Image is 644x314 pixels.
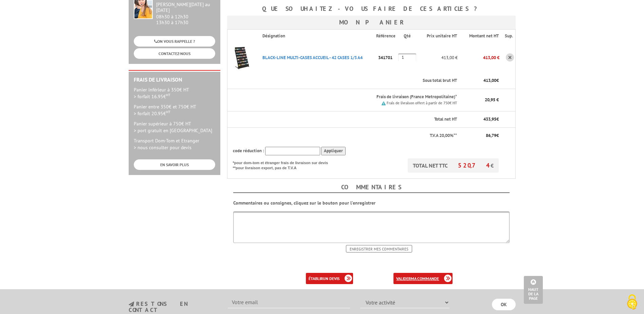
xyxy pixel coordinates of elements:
[483,116,496,122] span: 433,95
[233,133,457,139] p: T.V.A 20,00%**
[458,161,491,169] span: 520,74
[398,29,418,42] th: Qté
[233,158,335,171] p: *pour dom-tom et étranger frais de livraison sur devis **pour livraison export, pas de T.V.A
[134,36,215,47] a: ON VOUS RAPPELLE ?
[156,2,215,13] div: [PERSON_NAME][DATE] au [DATE]
[129,301,218,313] h3: restons en contact
[323,276,339,281] b: un devis
[134,86,215,100] p: Panier inférieur à 350€ HT
[321,147,346,155] input: Appliquer
[166,92,170,97] sup: HT
[382,101,386,105] img: picto.png
[485,97,499,103] span: 20,95 €
[227,44,255,71] img: BLACK-LINE MULTI-CASES ACCUEIL - 42 CASES 1/3 A4
[458,52,500,64] p: 413,00 €
[233,182,510,193] h4: Commentaires
[233,200,375,206] b: Commentaires ou consignes, cliquez sur le bouton pour l'enregistrer
[134,120,215,134] p: Panier supérieur à 750€ HT
[129,301,134,307] img: newsletter.jpg
[408,158,499,173] p: TOTAL NET TTC €
[463,77,499,84] p: €
[418,52,458,64] p: 413,00 €
[257,73,458,89] th: Sous total brut HT
[134,127,212,134] span: > port gratuit en [GEOGRAPHIC_DATA]
[134,159,215,170] a: EN SAVOIR PLUS
[134,103,215,117] p: Panier entre 350€ et 750€ HT
[620,291,644,314] button: Cookies (fenêtre modale)
[134,48,215,59] a: CONTACTEZ-NOUS
[134,77,215,83] h2: Frais de Livraison
[423,33,457,39] p: Prix unitaire HT
[134,144,191,151] span: > nous consulter pour devis
[376,33,398,39] p: Référence
[463,133,499,139] p: €
[346,245,412,252] input: Enregistrer mes commentaires
[387,101,457,105] small: Frais de livraison offert à partir de 750€ HT
[463,116,499,123] p: €
[524,276,543,304] a: Haut de la page
[411,276,439,281] b: ma commande
[499,29,515,42] th: Sup.
[306,273,353,284] a: établirun devis
[483,77,496,83] span: 413,00
[257,29,376,42] th: Désignation
[393,273,453,284] a: validerma commande
[463,33,499,39] p: Montant net HT
[233,116,457,123] p: Total net HT
[156,2,215,25] div: 08h30 à 12h30 13h30 à 17h30
[134,137,215,151] p: Transport Dom-Tom et Etranger
[262,5,480,13] b: Que souhaitez-vous faire de ces articles ?
[134,93,170,100] span: > forfait 16.95€
[166,109,170,114] sup: HT
[486,133,496,138] span: 86,79
[624,294,641,311] img: Cookies (fenêtre modale)
[134,110,170,117] span: > forfait 20.95€
[492,299,516,310] input: OK
[228,297,350,308] input: Votre email
[262,55,363,60] a: BLACK-LINE MULTI-CASES ACCUEIL - 42 CASES 1/3 A4
[262,94,457,100] p: Frais de livraison (France Metropolitaine)*
[233,148,264,154] span: code réduction :
[227,16,516,29] h3: Mon panier
[376,52,398,64] p: 341701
